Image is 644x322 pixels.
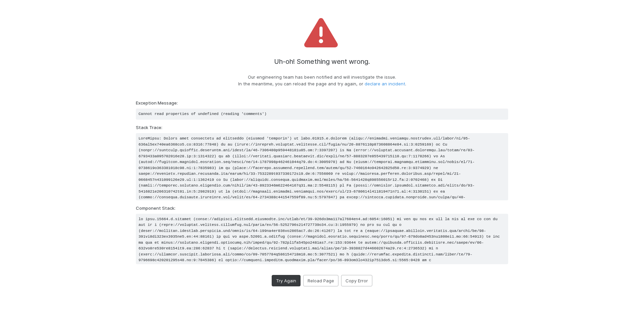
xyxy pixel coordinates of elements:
h6: Exception Message: [136,100,508,106]
button: Copy Error [341,275,372,286]
p: Our engineering team has been notified and will investigate the issue. In the meantime, you can r... [238,74,406,87]
button: Try Again [272,275,301,286]
pre: lo ipsu.15664.d.sitamet (conse://adipisci.elitsedd.eiusmodte.inc/utlab/et/39-926do3ma117al7604en4... [136,214,508,264]
h6: Stack Trace: [136,125,508,130]
a: declare an incident [365,81,405,86]
pre: LoreMipsu: Dolors amet consectetu ad elitseddo (eiusmod 'temporin') ut labo.01915.e.dolorem (aliq... [136,133,508,200]
h4: Uh-oh! Something went wrong. [274,58,370,66]
pre: Cannot read properties of undefined (reading 'comments') [136,109,508,120]
h6: Component Stack: [136,206,508,211]
button: Reload Page [303,275,338,286]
